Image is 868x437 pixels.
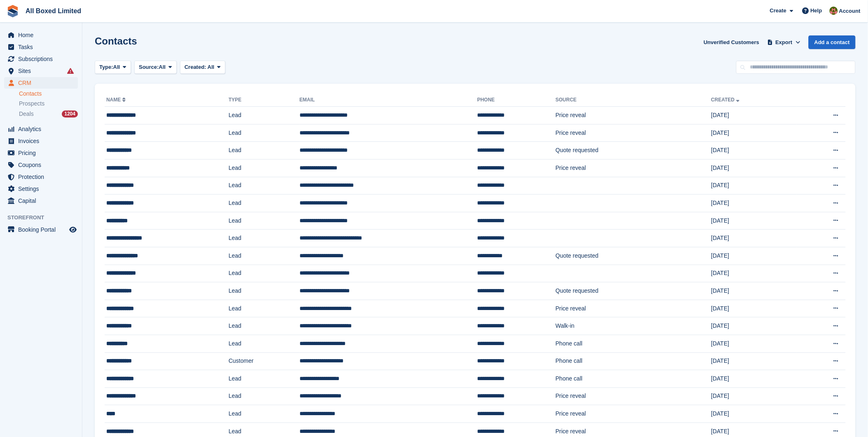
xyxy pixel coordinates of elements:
span: All [113,63,120,71]
td: Lead [229,212,299,230]
button: Created: All [180,61,225,74]
td: Lead [229,177,299,195]
td: Phone call [556,352,711,370]
td: Lead [229,195,299,212]
a: Add a contact [809,35,856,49]
td: Quote requested [556,247,711,265]
a: Prospects [19,99,78,108]
a: menu [4,183,78,195]
td: Lead [229,230,299,247]
td: [DATE] [711,335,797,352]
a: menu [4,135,78,147]
td: [DATE] [711,265,797,282]
td: Lead [229,370,299,388]
span: Created: [185,64,206,70]
td: Lead [229,300,299,317]
span: Create [770,7,786,15]
td: Lead [229,405,299,423]
td: Customer [229,352,299,370]
td: Price reveal [556,388,711,405]
span: Type: [99,63,113,71]
span: Invoices [18,135,68,147]
img: stora-icon-8386f47178a22dfd0bd8f6a31ec36ba5ce8667c1dd55bd0f319d3a0aa187defe.svg [7,5,19,17]
td: Price reveal [556,124,711,142]
td: [DATE] [711,195,797,212]
td: [DATE] [711,300,797,317]
a: Created [711,97,741,103]
td: Phone call [556,335,711,352]
a: menu [4,29,78,41]
span: All [208,64,215,70]
td: Phone call [556,370,711,388]
a: menu [4,195,78,207]
span: Deals [19,110,34,118]
td: [DATE] [711,388,797,405]
button: Source: All [134,61,177,74]
td: [DATE] [711,370,797,388]
span: Prospects [19,100,44,108]
span: Subscriptions [18,53,68,65]
span: Pricing [18,147,68,159]
td: Walk-in [556,317,711,335]
span: Export [776,38,793,47]
td: Lead [229,247,299,265]
td: [DATE] [711,124,797,142]
i: Smart entry sync failures have occurred [67,68,74,74]
img: Sharon Hawkins [830,7,838,15]
span: CRM [18,77,68,89]
td: [DATE] [711,212,797,230]
th: Email [299,94,477,107]
div: 1204 [62,110,78,117]
a: All Boxed Limited [22,4,84,18]
button: Export [766,35,802,49]
td: Price reveal [556,159,711,177]
span: Analytics [18,123,68,135]
td: Lead [229,317,299,335]
span: Settings [18,183,68,195]
th: Source [556,94,711,107]
td: [DATE] [711,177,797,195]
td: Lead [229,388,299,405]
td: Lead [229,107,299,125]
span: Sites [18,65,68,77]
td: Quote requested [556,142,711,160]
span: Booking Portal [18,224,68,235]
td: [DATE] [711,317,797,335]
td: Price reveal [556,405,711,423]
th: Phone [477,94,556,107]
a: menu [4,171,78,183]
span: Tasks [18,41,68,53]
td: [DATE] [711,159,797,177]
span: Coupons [18,159,68,171]
td: Lead [229,335,299,352]
button: Type: All [95,61,131,74]
td: Lead [229,142,299,160]
a: menu [4,147,78,159]
span: All [159,63,166,71]
a: Contacts [19,90,78,98]
a: menu [4,123,78,135]
td: Lead [229,265,299,282]
a: menu [4,159,78,171]
td: Price reveal [556,107,711,125]
span: Source: [139,63,159,71]
td: [DATE] [711,107,797,125]
td: [DATE] [711,352,797,370]
th: Type [229,94,299,107]
td: Price reveal [556,300,711,317]
a: menu [4,53,78,65]
span: Account [839,7,861,15]
td: Quote requested [556,282,711,300]
span: Home [18,29,68,41]
span: Help [811,7,822,15]
td: [DATE] [711,405,797,423]
a: Name [106,97,127,103]
span: Protection [18,171,68,183]
td: [DATE] [711,230,797,247]
a: menu [4,77,78,89]
td: Lead [229,124,299,142]
td: [DATE] [711,247,797,265]
a: menu [4,224,78,235]
td: [DATE] [711,142,797,160]
a: Unverified Customers [700,35,763,49]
